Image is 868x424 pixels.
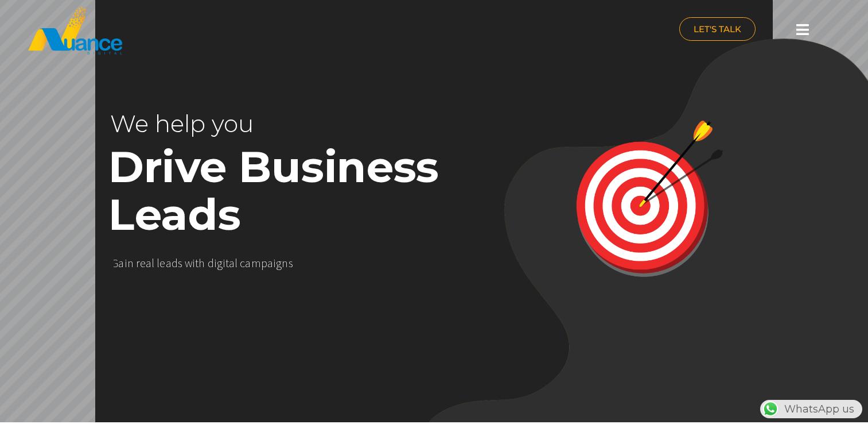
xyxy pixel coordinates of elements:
img: nuance-qatar_logo [27,6,123,56]
div: s [178,256,182,269]
img: WhatsApp [761,400,780,418]
div: i [124,256,127,269]
div: e [140,256,146,269]
div: a [166,256,172,269]
div: l [157,256,159,269]
div: a [267,256,273,269]
div: a [246,256,251,269]
div: p [261,256,267,269]
div: h [198,256,205,269]
div: a [146,256,151,269]
div: e [160,256,166,269]
span: LET'S TALK [694,25,741,33]
div: WhatsApp us [760,400,862,418]
div: n [282,256,288,269]
div: i [192,256,195,269]
div: r [136,256,140,269]
div: l [235,256,238,269]
div: g [217,256,223,269]
div: t [225,256,229,269]
a: WhatsAppWhatsApp us [760,403,862,415]
a: nuance-qatar_logo [27,6,429,56]
div: t [195,256,198,269]
div: s [289,256,293,269]
div: d [172,256,178,269]
div: d [208,256,214,269]
div: i [214,256,217,269]
div: c [240,256,245,269]
div: w [185,256,192,269]
div: i [273,256,276,269]
div: g [276,256,282,269]
div: i [223,256,225,269]
rs-layer: We help you [110,100,403,147]
rs-layer: Drive Business Leads [108,143,485,239]
div: a [119,256,124,269]
div: G [111,256,118,269]
div: m [251,256,261,269]
div: l [151,256,154,269]
div: n [127,256,134,269]
a: LET'S TALK [679,17,756,41]
div: a [229,256,235,269]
